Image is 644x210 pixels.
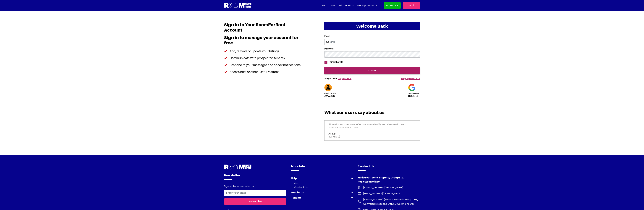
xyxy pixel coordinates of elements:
[338,77,351,80] a: Sign up here.
[408,86,420,97] a: Continue withgoogle
[361,197,420,206] span: [PHONE_NUMBER] (Message via whatsapp only, we typically respond within 3 working hours)
[328,132,416,135] h6: Amit B
[224,3,252,8] img: Logo for Room for Rent, featuring a welcoming design with a house icon and modern typography
[224,173,286,180] h4: Newsletter
[224,62,303,68] li: Respond to your messages and check notifications
[324,84,332,91] img: Amazon
[224,190,286,196] input: Enter your email
[294,182,299,185] a: Blog
[291,190,353,195] button: Landlords
[224,68,303,75] li: Access host of other useful features
[324,22,420,30] h2: Welcome Back
[291,195,353,200] button: Tenants
[324,67,420,74] input: login
[324,47,420,50] label: Password
[224,164,252,170] img: Room For Rent
[322,3,335,8] a: Find a room
[358,200,361,203] img: Room For Rent
[403,2,420,9] a: Log in
[324,86,336,97] a: Continue withAmazon
[361,185,403,190] span: [STREET_ADDRESS][PERSON_NAME]
[224,185,254,188] label: Sign up for our newsletter
[324,74,378,81] h5: Are you new ?
[358,197,420,206] a: [PHONE_NUMBER] (Message via whatsapp only, we typically respond within 3 working hours)
[408,92,420,95] span: Continue with
[358,192,361,195] img: Room For Rent
[224,35,303,48] h3: Sign in to manage your account for free
[361,191,401,196] span: [EMAIL_ADDRESS][DOMAIN_NAME]
[224,48,303,55] li: Add, remove or update your listings
[324,92,336,95] span: Continue with
[291,176,353,181] button: Help
[357,3,377,8] a: Manage rentals
[358,176,420,185] h4: Ministryofrooms Property Group Ltd. Registered office:
[358,191,420,196] a: [EMAIL_ADDRESS][DOMAIN_NAME]
[324,35,420,38] label: Email
[224,198,286,205] button: Subscribe
[408,91,420,97] h5: google
[358,164,420,171] h4: Contact Us
[401,77,420,80] a: Forgot password ?
[324,39,420,45] input: Email
[294,186,308,189] a: Contact Us
[291,164,353,171] h4: More Info
[327,61,343,63] label: Remember Me
[224,22,303,35] h1: Sign In to Your RoomForRent Account
[339,3,354,8] a: Help center
[324,110,420,117] h3: What our users say about us
[324,91,336,97] h5: Amazon
[358,185,420,190] a: [STREET_ADDRESS][PERSON_NAME]
[358,186,361,189] img: Room For Rent
[408,84,416,91] img: Google
[224,55,303,62] li: Communicate with prospective tenants
[384,2,401,9] a: Advertise
[328,123,416,132] p: "Room to rent is very cost-effective, user-friendly, and allows us to reach potential tenants wit...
